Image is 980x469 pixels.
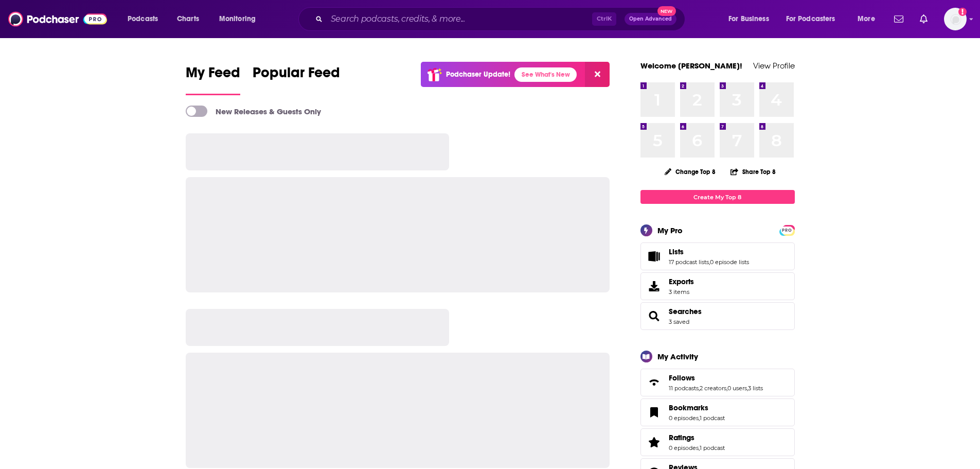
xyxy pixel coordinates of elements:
a: 2 creators [700,385,726,392]
a: 11 podcasts [669,385,699,392]
span: Bookmarks [640,398,795,426]
span: Lists [640,242,795,270]
span: Podcasts [128,12,158,26]
a: Show notifications dropdown [890,10,907,28]
button: Share Top 8 [730,162,776,182]
a: Welcome [PERSON_NAME]! [640,61,742,71]
span: New [657,6,676,16]
a: PRO [781,226,793,234]
button: open menu [212,11,269,27]
img: Podchaser - Follow, Share and Rate Podcasts [8,9,107,29]
span: Searches [640,302,795,330]
a: 0 episodes [669,414,699,422]
a: Popular Feed [253,64,340,95]
span: Exports [669,277,694,286]
div: My Pro [657,225,683,235]
span: Lists [669,247,684,256]
span: PRO [781,227,793,234]
a: Exports [640,272,795,300]
span: Follows [669,373,695,383]
span: Ctrl K [592,12,616,26]
a: 0 episodes [669,444,699,451]
div: My Activity [657,352,698,361]
span: My Feed [186,64,240,88]
span: , [699,385,700,392]
a: 3 saved [669,318,689,325]
span: 3 items [669,288,694,296]
button: Show profile menu [944,8,967,30]
a: Ratings [644,435,665,449]
span: Bookmarks [669,403,708,412]
a: Show notifications dropdown [916,10,932,28]
button: Open AdvancedNew [625,13,676,25]
input: Search podcasts, credits, & more... [327,11,592,27]
a: Charts [170,11,205,27]
a: Follows [644,375,665,390]
span: Follows [640,369,795,396]
button: open menu [850,11,888,27]
span: Logged in as dbartlett [944,8,967,30]
span: , [699,414,700,422]
a: 17 podcast lists [669,258,709,266]
span: For Business [728,12,769,26]
a: My Feed [186,64,240,95]
p: Podchaser Update! [446,70,510,79]
a: 1 podcast [700,414,725,422]
a: Ratings [669,433,725,442]
button: open menu [779,11,850,27]
a: Lists [644,249,665,264]
span: Popular Feed [253,64,340,88]
a: 1 podcast [700,444,725,451]
a: See What's New [514,67,577,82]
span: More [858,12,875,26]
span: Open Advanced [629,16,672,22]
span: , [747,385,748,392]
a: Follows [669,373,763,383]
a: New Releases & Guests Only [186,106,321,117]
span: Charts [177,12,199,26]
span: Exports [644,279,665,293]
div: Search podcasts, credits, & more... [308,7,695,31]
a: Searches [669,307,702,316]
a: Searches [644,309,665,323]
a: Lists [669,247,749,256]
span: Ratings [640,428,795,456]
button: open menu [721,11,782,27]
span: For Podcasters [786,12,835,26]
span: Monitoring [219,12,256,26]
a: 0 episode lists [710,258,749,266]
a: 3 lists [748,385,763,392]
span: Ratings [669,433,694,442]
span: , [726,385,727,392]
img: User Profile [944,8,967,30]
span: , [699,444,700,451]
svg: Add a profile image [958,8,967,16]
span: , [709,258,710,266]
a: Create My Top 8 [640,190,795,204]
a: View Profile [753,61,795,71]
a: Bookmarks [644,405,665,420]
a: 0 users [727,385,747,392]
button: open menu [120,11,171,27]
a: Bookmarks [669,403,725,412]
button: Change Top 8 [658,165,722,178]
